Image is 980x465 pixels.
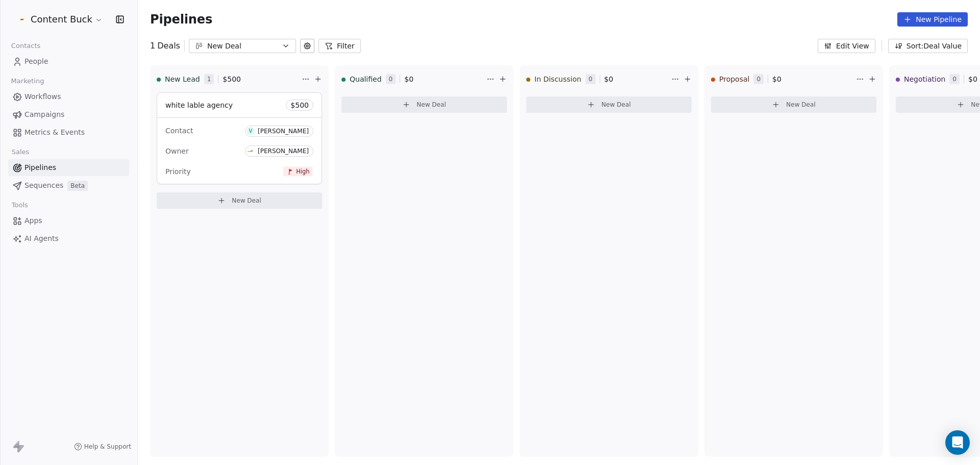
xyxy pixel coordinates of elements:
span: Negotiation [904,74,945,84]
span: New Deal [601,101,631,109]
span: Campaigns [24,109,64,120]
span: New Deal [786,101,816,109]
span: Apps [24,215,42,226]
span: 0 [753,74,764,84]
button: Edit View [818,39,875,53]
span: $ 500 [223,74,241,84]
span: New Lead [165,74,200,84]
span: Proposal [719,74,749,84]
button: Sort: Deal Value [888,39,968,53]
span: 1 [204,74,214,84]
a: Pipelines [8,159,129,176]
span: Contact [165,127,193,135]
span: Content Buck [31,13,92,26]
div: Proposal0$0 [711,66,854,92]
span: Priority [165,167,191,176]
div: [PERSON_NAME] [258,148,309,155]
button: New Deal [526,96,692,113]
img: Black%20and%20Red%20Letter%20SM%20Elegant%20and%20Luxury%20Logo%20(1).png [14,13,27,26]
span: Metrics & Events [24,127,85,138]
a: SequencesBeta [8,177,129,194]
a: Metrics & Events [8,124,129,141]
span: Owner [165,147,189,155]
span: Marketing [7,74,48,89]
a: People [8,53,129,70]
div: white lable agency$500ContactV[PERSON_NAME]OwnerP[PERSON_NAME]PriorityHigh [157,92,322,184]
span: $ 0 [404,74,413,84]
span: Tools [7,198,32,213]
button: New Deal [341,96,507,113]
span: Workflows [24,91,61,102]
button: Content Buck [12,11,105,28]
a: Apps [8,212,129,229]
a: Campaigns [8,106,129,123]
div: 1 [150,40,180,52]
img: P [247,148,254,155]
span: New Deal [232,197,261,205]
div: In Discussion0$0 [526,66,669,92]
span: 0 [585,74,596,84]
span: Qualified [350,74,382,84]
span: Help & Support [84,443,131,451]
button: New Pipeline [897,12,968,27]
span: Sequences [24,180,63,191]
span: Deals [157,40,180,52]
button: Filter [318,39,361,53]
div: New Lead1$500 [157,66,300,92]
span: In Discussion [534,74,581,84]
span: Pipelines [150,12,212,27]
span: white lable agency [165,101,233,109]
div: [PERSON_NAME] [258,128,309,135]
span: Pipelines [24,162,56,173]
span: High [296,167,309,175]
span: People [24,56,48,67]
div: New Deal [207,41,278,52]
a: Help & Support [74,443,131,451]
span: $ 500 [290,100,309,110]
button: New Deal [711,96,876,113]
span: New Deal [416,101,446,109]
span: 0 [386,74,396,84]
span: Contacts [7,38,45,54]
span: $ 0 [604,74,614,84]
a: AI Agents [8,230,129,247]
span: $ 0 [968,74,977,84]
span: 0 [949,74,960,84]
span: $ 0 [772,74,781,84]
div: V [249,127,252,135]
span: Sales [7,144,34,160]
div: Open Intercom Messenger [945,430,970,455]
span: Beta [67,181,88,191]
span: AI Agents [24,233,59,244]
a: Workflows [8,88,129,105]
div: Qualified0$0 [341,66,484,92]
button: New Deal [157,192,322,209]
